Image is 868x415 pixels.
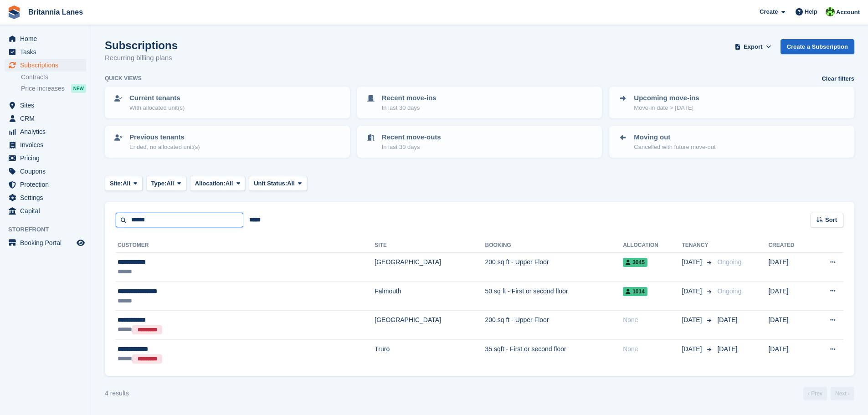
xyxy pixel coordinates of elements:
[825,215,837,225] span: Sort
[717,345,737,353] span: [DATE]
[485,238,623,253] th: Booking
[822,74,854,83] a: Clear filters
[717,258,741,266] span: Ongoing
[610,127,853,157] a: Moving out Cancelled with future move-out
[20,178,75,191] span: Protection
[375,339,485,368] td: Truro
[485,282,623,311] td: 50 sq ft - First or second floor
[682,344,704,354] span: [DATE]
[5,152,86,164] a: menu
[760,7,778,16] span: Create
[801,387,856,400] nav: Page
[623,287,647,296] span: 1014
[623,258,647,267] span: 3045
[71,84,86,93] div: NEW
[717,316,737,323] span: [DATE]
[5,125,86,138] a: menu
[190,176,246,191] button: Allocation: All
[805,7,817,16] span: Help
[634,132,715,143] p: Moving out
[5,32,86,45] a: menu
[382,93,437,103] p: Recent move-ins
[249,176,307,191] button: Unit Status: All
[20,138,75,151] span: Invoices
[105,39,178,51] h1: Subscriptions
[375,253,485,282] td: [GEOGRAPHIC_DATA]
[733,39,773,54] button: Export
[768,238,812,253] th: Created
[5,59,86,72] a: menu
[105,74,142,82] h6: Quick views
[768,253,812,282] td: [DATE]
[20,152,75,164] span: Pricing
[21,73,86,82] a: Contracts
[129,103,185,113] p: With allocated unit(s)
[5,46,86,58] a: menu
[382,132,441,143] p: Recent move-outs
[623,315,682,325] div: None
[744,42,762,51] span: Export
[106,127,349,157] a: Previous tenants Ended, no allocated unit(s)
[358,87,601,118] a: Recent move-ins In last 30 days
[375,311,485,340] td: [GEOGRAPHIC_DATA]
[166,179,174,188] span: All
[75,237,86,248] a: Preview store
[375,282,485,311] td: Falmouth
[5,99,86,112] a: menu
[8,225,91,234] span: Storefront
[717,287,741,295] span: Ongoing
[382,143,441,152] p: In last 30 days
[20,165,75,178] span: Coupons
[5,205,86,217] a: menu
[151,179,167,188] span: Type:
[20,125,75,138] span: Analytics
[105,389,129,398] div: 4 results
[20,205,75,217] span: Capital
[5,236,86,249] a: menu
[110,179,123,188] span: Site:
[105,53,178,63] p: Recurring billing plans
[682,287,704,296] span: [DATE]
[5,178,86,191] a: menu
[20,191,75,204] span: Settings
[20,46,75,58] span: Tasks
[106,87,349,118] a: Current tenants With allocated unit(s)
[20,32,75,45] span: Home
[623,238,682,253] th: Allocation
[20,59,75,72] span: Subscriptions
[20,99,75,112] span: Sites
[287,179,295,188] span: All
[485,311,623,340] td: 200 sq ft - Upper Floor
[768,339,812,368] td: [DATE]
[358,127,601,157] a: Recent move-outs In last 30 days
[20,112,75,125] span: CRM
[768,282,812,311] td: [DATE]
[826,7,835,16] img: Robert Parr
[195,179,226,188] span: Allocation:
[5,191,86,204] a: menu
[836,8,860,17] span: Account
[5,112,86,125] a: menu
[634,103,699,113] p: Move-in date > [DATE]
[21,84,65,93] span: Price increases
[5,138,86,151] a: menu
[682,257,704,267] span: [DATE]
[610,87,853,118] a: Upcoming move-ins Move-in date > [DATE]
[129,143,200,152] p: Ended, no allocated unit(s)
[803,387,827,400] a: Previous
[21,83,86,93] a: Price increases NEW
[781,39,854,54] a: Create a Subscription
[25,5,87,20] a: Britannia Lanes
[768,311,812,340] td: [DATE]
[105,176,143,191] button: Site: All
[485,253,623,282] td: 200 sq ft - Upper Floor
[254,179,287,188] span: Unit Status:
[129,93,185,103] p: Current tenants
[831,387,854,400] a: Next
[382,103,437,113] p: In last 30 days
[682,238,714,253] th: Tenancy
[375,238,485,253] th: Site
[146,176,186,191] button: Type: All
[634,143,715,152] p: Cancelled with future move-out
[623,344,682,354] div: None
